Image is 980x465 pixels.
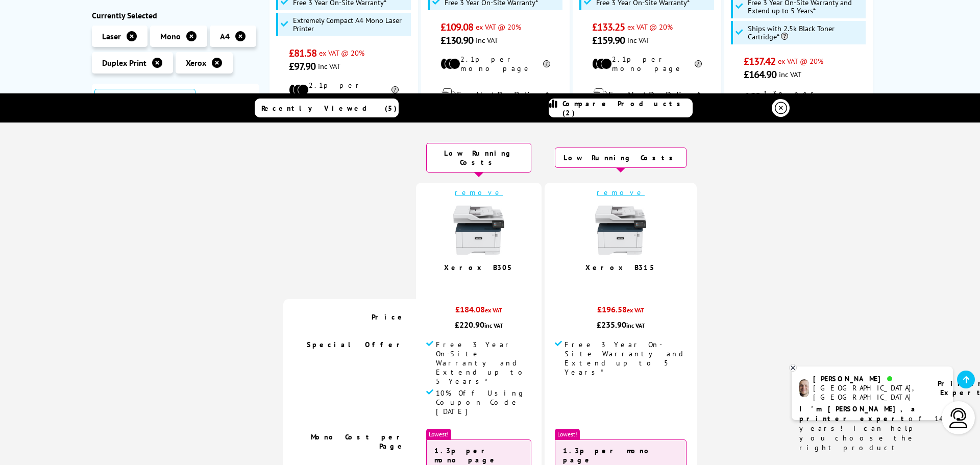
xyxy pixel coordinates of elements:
span: Laser [102,31,121,41]
span: Special Offer [307,340,406,349]
img: Xerox-B315-Front-Small.jpg [595,205,646,256]
a: Xerox B305 [444,263,513,272]
div: [GEOGRAPHIC_DATA], [GEOGRAPHIC_DATA] [813,383,925,402]
span: £109.08 [440,20,474,34]
li: 1.3p per mono page [744,89,853,107]
span: Free 3 Year On-Site Warranty and Extend up to 5 Years* [436,340,531,386]
span: Extremely Compact A4 Mono Laser Printer [293,16,408,33]
span: inc VAT [476,35,498,45]
span: 19 Products Found [94,89,195,128]
span: inc VAT [318,61,340,71]
img: ashley-livechat.png [799,379,809,397]
span: Ships with 2.5k Black Toner Cartridge* [748,25,863,41]
div: modal_delivery [578,81,716,109]
span: Lowest! [426,429,451,439]
li: 2.1p per mono page [289,81,399,99]
div: £196.58 [555,304,687,320]
div: £220.90 [426,320,531,330]
span: £133.25 [592,20,625,34]
span: Free 3 Year On-Site Warranty and Extend up to 5 Years* [565,340,687,377]
div: Currently Selected [92,10,259,20]
span: Price [372,312,406,322]
div: Low Running Costs [555,148,687,168]
span: Lowest! [555,429,580,439]
span: inc VAT [484,322,503,329]
div: Low Running Costs [426,143,531,173]
span: Recently Viewed (5) [261,104,397,113]
a: remove [597,188,645,197]
a: remove [455,188,503,197]
div: £184.08 [426,304,531,320]
span: Mono Cost per Page [311,432,406,451]
span: inc VAT [627,35,650,45]
a: Compare Products (2) [549,99,693,117]
span: / 5 [624,277,635,289]
span: Xerox [186,58,206,68]
span: £81.58 [289,46,317,60]
a: Xerox B315 [585,263,656,272]
img: user-headset-light.svg [948,408,969,428]
img: Xerox-B305-Front-Small.jpg [453,205,504,256]
span: A4 [220,31,230,41]
strong: 1.3p per mono page [434,446,498,464]
strong: 1.3p per mono page [563,446,653,464]
span: Compare Products (2) [562,99,692,117]
li: 2.1p per mono page [440,55,550,73]
span: 4.9 [470,277,482,289]
span: ex VAT [485,306,502,314]
span: inc VAT [779,69,801,79]
div: [PERSON_NAME] [813,374,925,383]
b: I'm [PERSON_NAME], a printer expert [799,404,918,423]
span: ex VAT @ 20% [319,48,364,58]
span: £159.90 [592,34,625,47]
span: inc VAT [626,322,645,329]
div: modal_delivery [427,81,564,109]
span: Mono [160,31,181,41]
span: ex VAT [627,306,644,314]
span: ex VAT @ 20% [778,56,823,66]
div: £235.90 [555,320,687,330]
span: £137.42 [744,55,776,68]
span: / 5 [482,277,493,289]
span: 10% Off Using Coupon Code [DATE] [436,388,531,416]
span: £97.90 [289,60,316,73]
p: of 14 years! I can help you choose the right product [799,404,945,453]
li: 2.1p per mono page [592,55,702,73]
span: ex VAT @ 20% [476,22,521,32]
span: Duplex Print [102,58,146,68]
span: 5.0 [612,277,624,289]
span: £164.90 [744,68,777,81]
a: Recently Viewed (5) [255,99,399,117]
span: ex VAT @ 20% [627,22,673,32]
span: £130.90 [440,34,474,47]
